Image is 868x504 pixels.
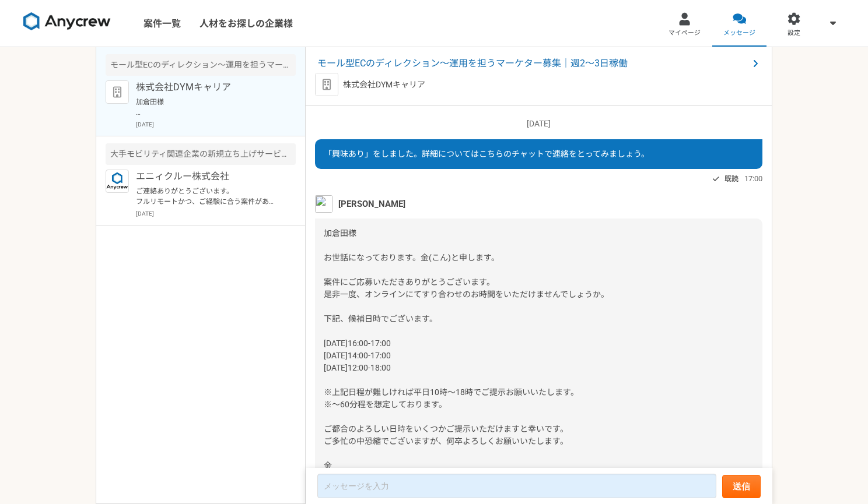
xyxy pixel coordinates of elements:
[136,80,280,94] p: 株式会社DYMキャリア
[136,97,280,118] p: 加倉田様 お世話になっております。金(こん)と申します。 案件にご応募いただきありがとうございます。 是非一度、オンラインにてすり合わせのお時間をいただけませんでしょうか。 下記、候補日時でござ...
[324,149,649,158] span: 「興味あり」をしました。詳細についてはこちらのチャットで連絡をとってみましょう。
[338,198,405,210] span: [PERSON_NAME]
[723,29,755,38] span: メッセージ
[106,143,296,165] div: 大手モビリティ関連企業の新規立ち上げサービス オペレーション対応（静岡出社）
[724,172,738,186] span: 既読
[315,195,332,213] img: unnamed.png
[787,29,800,38] span: 設定
[136,120,296,129] p: [DATE]
[136,209,296,218] p: [DATE]
[315,118,762,130] p: [DATE]
[315,73,338,96] img: default_org_logo-42cde973f59100197ec2c8e796e4974ac8490bb5b08a0eb061ff975e4574aa76.png
[324,228,609,470] span: 加倉田様 お世話になっております。金(こん)と申します。 案件にご応募いただきありがとうございます。 是非一度、オンラインにてすり合わせのお時間をいただけませんでしょうか。 下記、候補日時でござ...
[317,57,748,71] span: モール型ECのディレクション～運用を担うマーケター募集｜週2〜3日稼働
[106,80,129,104] img: default_org_logo-42cde973f59100197ec2c8e796e4974ac8490bb5b08a0eb061ff975e4574aa76.png
[668,29,701,38] span: マイページ
[136,170,280,184] p: エニィクルー株式会社
[722,475,761,498] button: 送信
[744,173,762,184] span: 17:00
[136,186,280,207] p: ご連絡ありがとうございます。 フルリモートかつ、ご経験に合う案件があった際にはご相談させていただきます。 引き続きよろしくお願いいたします。
[343,79,425,91] p: 株式会社DYMキャリア
[23,12,111,31] img: 8DqYSo04kwAAAAASUVORK5CYII=
[106,170,129,193] img: logo_text_blue_01.png
[106,54,296,76] div: モール型ECのディレクション～運用を担うマーケター募集｜週2〜3日稼働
